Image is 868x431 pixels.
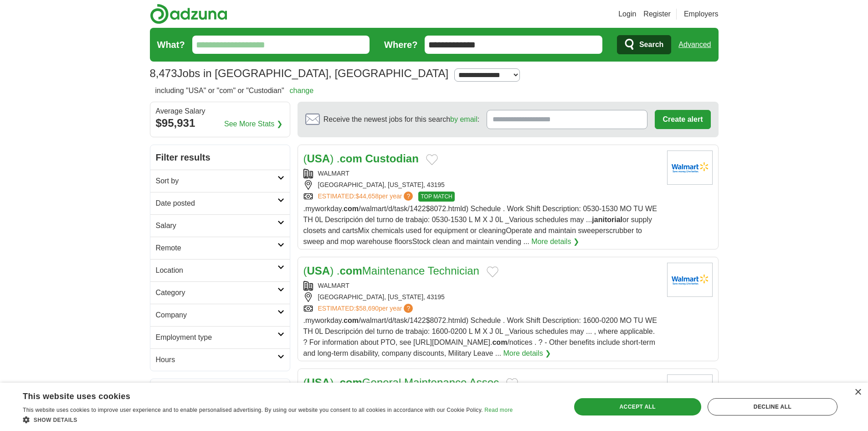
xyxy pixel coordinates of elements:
[303,376,499,389] a: (USA) .comGeneral Maintenance Assoc
[150,281,290,304] a: Category
[318,304,415,313] a: ESTIMATED:$58,690per year?
[667,151,713,185] img: Walmart logo
[404,304,413,313] span: ?
[617,35,671,54] button: Search
[667,263,713,297] img: Walmart logo
[592,216,622,223] strong: janitorial
[355,305,379,312] span: $58,690
[344,317,359,324] strong: com
[157,38,185,52] label: What?
[643,9,671,20] a: Register
[150,326,290,348] a: Employment type
[531,236,579,247] a: More details ❯
[355,192,379,200] span: $44,658
[307,152,330,165] strong: USA
[303,317,657,357] span: .myworkday. /walmart/d/task/1422$8072.htmld) Schedule . Work Shift Description: 1600-0200 MO TU W...
[150,237,290,259] a: Remote
[156,265,277,276] h2: Location
[303,152,419,165] a: (USA) .com Custodian
[618,9,636,20] a: Login
[150,65,177,82] span: 8,473
[23,407,483,413] span: This website uses cookies to improve user experience and to enable personalised advertising. By u...
[150,67,449,79] h1: Jobs in [GEOGRAPHIC_DATA], [GEOGRAPHIC_DATA]
[667,374,713,409] img: Walmart logo
[303,265,479,277] a: (USA) .comMaintenance Technician
[574,398,701,415] div: Accept all
[156,220,277,231] h2: Salary
[303,292,660,302] div: [GEOGRAPHIC_DATA], [US_STATE], 43195
[155,85,314,96] h2: including "USA" or "com" or "Custodian"
[156,287,277,298] h2: Category
[224,119,282,130] a: See More Stats ❯
[150,4,227,24] img: Adzuna logo
[426,154,438,165] button: Add to favorite jobs
[340,265,362,277] strong: com
[854,389,861,396] div: Close
[639,36,663,54] span: Search
[324,114,479,125] span: Receive the newest jobs for this search :
[307,376,330,389] strong: USA
[150,145,290,170] h2: Filter results
[708,398,837,415] div: Decline all
[303,205,657,245] span: .myworkday. /walmart/d/task/1422$8072.htmld) Schedule . Work Shift Description: 0530-1530 MO TU W...
[156,198,277,209] h2: Date posted
[156,310,277,321] h2: Company
[150,214,290,237] a: Salary
[150,192,290,214] a: Date posted
[156,332,277,343] h2: Employment type
[303,180,660,190] div: [GEOGRAPHIC_DATA], [US_STATE], 43195
[492,338,507,346] strong: com
[340,152,362,165] strong: com
[156,354,277,365] h2: Hours
[34,417,77,423] span: Show details
[150,304,290,326] a: Company
[384,38,417,52] label: Where?
[655,110,710,129] button: Create alert
[340,376,362,389] strong: com
[150,259,290,281] a: Location
[23,388,490,402] div: This website uses cookies
[450,115,478,123] a: by email
[150,170,290,192] a: Sort by
[150,348,290,371] a: Hours
[506,378,518,389] button: Add to favorite jobs
[418,192,454,202] span: TOP MATCH
[318,192,415,202] a: ESTIMATED:$44,658per year?
[156,243,277,254] h2: Remote
[318,170,349,177] a: WALMART
[156,176,277,187] h2: Sort by
[503,348,551,359] a: More details ❯
[344,205,359,213] strong: com
[290,87,314,94] a: change
[484,407,513,413] a: Read more, opens a new window
[487,266,498,277] button: Add to favorite jobs
[156,108,284,115] div: Average Salary
[156,115,284,131] div: $95,931
[678,36,711,54] a: Advanced
[318,282,349,289] a: WALMART
[307,265,330,277] strong: USA
[365,152,419,165] strong: Custodian
[684,9,719,20] a: Employers
[23,415,513,424] div: Show details
[404,192,413,201] span: ?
